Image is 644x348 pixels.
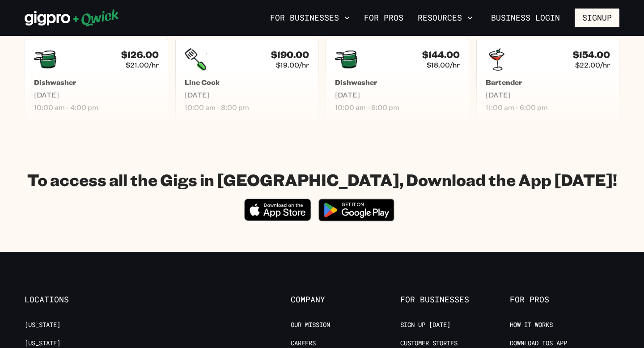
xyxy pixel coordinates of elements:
h5: Dishwasher [335,78,460,87]
a: [US_STATE] [25,339,60,348]
h4: $154.00 [573,49,610,60]
span: 10:00 am - 8:00 pm [185,103,309,112]
a: Download on the App Store [244,213,311,223]
a: Our Mission [291,321,330,329]
a: Customer stories [400,339,458,348]
h4: $126.00 [121,49,159,60]
h5: Line Cook [185,78,309,87]
a: Sign up [DATE] [400,321,450,329]
span: [DATE] [34,90,159,99]
a: Careers [291,339,316,348]
button: For Businesses [267,10,353,25]
img: Get it on Google Play [313,193,400,227]
a: For Pros [360,10,407,25]
a: Download IOS App [510,339,567,348]
span: Locations [25,295,134,305]
span: 11:00 am - 6:00 pm [486,103,610,112]
span: $18.00/hr [427,60,460,69]
span: For Pros [510,295,619,305]
button: Resources [414,10,476,25]
span: $19.00/hr [276,60,309,69]
a: $144.00$18.00/hrDishwasher[DATE]10:00 am - 6:00 pm [326,39,469,121]
span: $22.00/hr [575,60,610,69]
span: Company [291,295,400,305]
a: [US_STATE] [25,321,60,329]
span: [DATE] [335,90,460,99]
h5: Bartender [486,78,610,87]
button: Signup [575,8,619,27]
span: 10:00 am - 4:00 pm [34,103,159,112]
span: [DATE] [486,90,610,99]
h5: Dishwasher [34,78,159,87]
a: Business Login [483,8,568,27]
h4: $144.00 [422,49,460,60]
a: How it Works [510,321,553,329]
a: $126.00$21.00/hrDishwasher[DATE]10:00 am - 4:00 pm [25,39,168,121]
span: 10:00 am - 6:00 pm [335,103,460,112]
h1: To access all the Gigs in [GEOGRAPHIC_DATA], Download the App [DATE]! [27,170,617,190]
span: For Businesses [400,295,510,305]
h4: $190.00 [271,49,309,60]
a: $190.00$19.00/hrLine Cook[DATE]10:00 am - 8:00 pm [175,39,319,121]
span: [DATE] [185,90,309,99]
span: $21.00/hr [126,60,159,69]
a: $154.00$22.00/hrBartender[DATE]11:00 am - 6:00 pm [476,39,620,121]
